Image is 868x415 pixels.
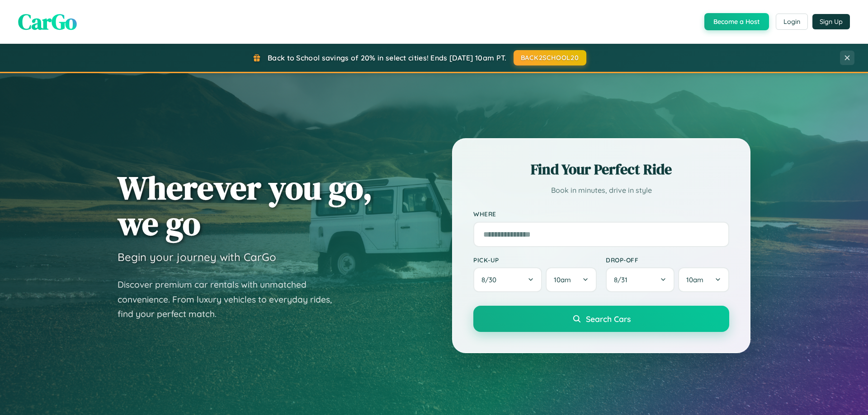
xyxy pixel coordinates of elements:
span: 10am [686,275,703,284]
label: Pick-up [473,256,597,264]
button: 8/31 [606,267,675,292]
button: Become a Host [704,13,769,30]
button: Search Cars [473,306,729,332]
button: Login [776,14,808,30]
span: 8 / 30 [481,275,501,284]
span: 10am [554,275,571,284]
h1: Wherever you go, we go [118,170,373,241]
p: Discover premium car rentals with unmatched convenience. From luxury vehicles to everyday rides, ... [118,277,344,322]
span: 8 / 31 [614,275,632,284]
h3: Begin your journey with CarGo [118,250,276,264]
button: Sign Up [812,14,850,29]
p: Book in minutes, drive in style [473,184,729,197]
span: Back to School savings of 20% in select cities! Ends [DATE] 10am PT. [268,53,506,62]
button: 8/30 [473,267,542,292]
span: CarGo [18,7,77,37]
button: 10am [546,267,597,292]
label: Where [473,210,729,218]
span: Search Cars [586,314,631,324]
h2: Find Your Perfect Ride [473,159,729,179]
label: Drop-off [606,256,729,264]
button: BACK2SCHOOL20 [514,50,586,65]
button: 10am [678,267,729,292]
